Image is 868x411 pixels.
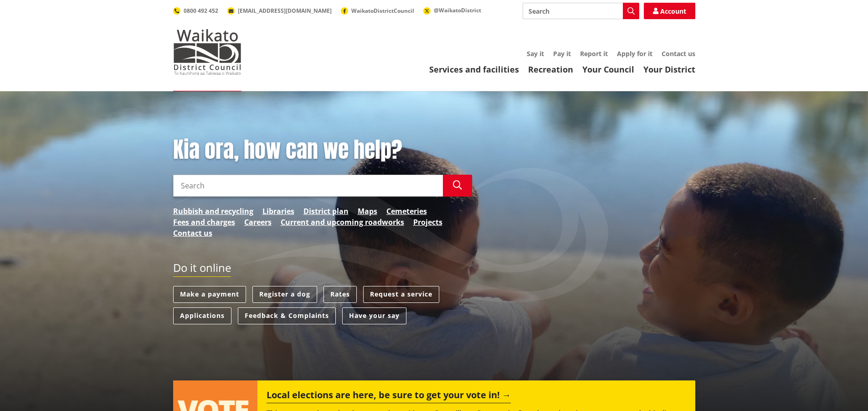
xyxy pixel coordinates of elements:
[527,49,544,58] a: Say it
[423,6,481,14] a: @WaikatoDistrict
[173,175,443,197] input: Search input
[303,206,349,217] a: District plan
[281,217,404,228] a: Current and upcoming roadworks
[324,286,357,303] a: Rates
[267,390,511,403] h2: Local elections are here, be sure to get your vote in!
[173,206,253,217] a: Rubbish and recycling
[643,64,695,75] a: Your District
[252,286,317,303] a: Register a dog
[662,49,695,58] a: Contact us
[173,261,231,277] h2: Do it online
[528,64,573,75] a: Recreation
[342,307,406,324] a: Have your say
[262,206,294,217] a: Libraries
[363,286,439,303] a: Request a service
[173,217,235,228] a: Fees and charges
[413,217,442,228] a: Projects
[227,7,332,15] a: [EMAIL_ADDRESS][DOMAIN_NAME]
[173,307,231,324] a: Applications
[173,29,241,75] img: Waikato District Council - Te Kaunihera aa Takiwaa o Waikato
[523,3,639,19] input: Search input
[341,7,414,15] a: WaikatoDistrictCouncil
[644,3,695,19] a: Account
[553,49,571,58] a: Pay it
[238,307,336,324] a: Feedback & Complaints
[386,206,427,217] a: Cemeteries
[351,7,414,15] span: WaikatoDistrictCouncil
[244,217,272,228] a: Careers
[238,7,332,15] span: [EMAIL_ADDRESS][DOMAIN_NAME]
[580,49,608,58] a: Report it
[173,228,212,239] a: Contact us
[184,7,218,15] span: 0800 492 452
[434,6,481,14] span: @WaikatoDistrict
[617,49,652,58] a: Apply for it
[173,7,218,15] a: 0800 492 452
[173,137,472,163] h1: Kia ora, how can we help?
[582,64,634,75] a: Your Council
[173,286,246,303] a: Make a payment
[429,64,519,75] a: Services and facilities
[358,206,377,217] a: Maps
